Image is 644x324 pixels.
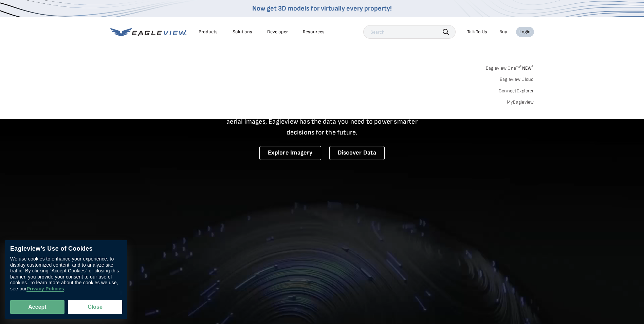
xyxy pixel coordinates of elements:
a: Eagleview One™*NEW* [486,63,534,71]
a: Explore Imagery [259,146,321,160]
div: Resources [303,29,325,35]
a: MyEagleview [507,99,534,105]
a: Privacy Policies [26,286,64,292]
a: Eagleview Cloud [500,76,534,83]
div: Talk To Us [467,29,487,35]
input: Search [363,25,456,39]
div: Login [519,29,531,35]
a: ConnectExplorer [499,88,534,94]
a: Buy [499,29,507,35]
div: Solutions [233,29,252,35]
div: Products [199,29,218,35]
div: We use cookies to enhance your experience, to display customized content, and to analyze site tra... [10,256,122,292]
div: Eagleview’s Use of Cookies [10,245,122,253]
a: Discover Data [329,146,385,160]
span: NEW [520,65,534,71]
p: A new era starts here. Built on more than 3.5 billion high-resolution aerial images, Eagleview ha... [218,105,426,138]
a: Now get 3D models for virtually every property! [252,4,392,13]
a: Developer [267,29,288,35]
button: Accept [10,300,65,314]
button: Close [68,300,122,314]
